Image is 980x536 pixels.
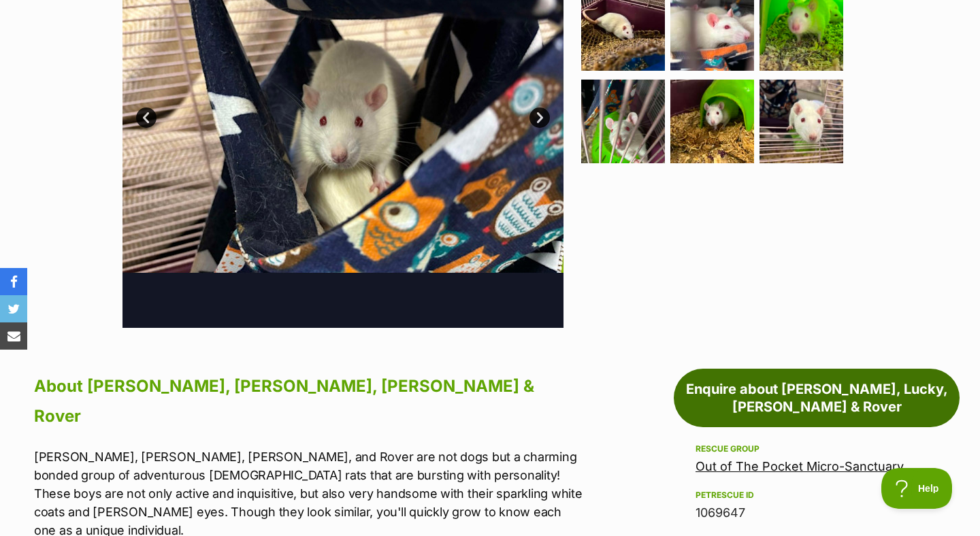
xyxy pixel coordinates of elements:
[881,468,953,509] iframe: Help Scout Beacon - Open
[696,490,938,501] div: PetRescue ID
[696,443,938,454] div: Rescue group
[581,80,665,163] img: Photo of Buddy, Lucky, Rufus & Rover
[674,369,960,427] a: Enquire about [PERSON_NAME], Lucky, [PERSON_NAME] & Rover
[136,107,157,128] a: Prev
[696,503,938,522] div: 1069647
[34,371,584,431] h2: About [PERSON_NAME], [PERSON_NAME], [PERSON_NAME] & Rover
[670,80,754,163] img: Photo of Buddy, Lucky, Rufus & Rover
[759,80,843,163] img: Photo of Buddy, Lucky, Rufus & Rover
[696,459,904,473] a: Out of The Pocket Micro-Sanctuary
[529,107,550,128] a: Next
